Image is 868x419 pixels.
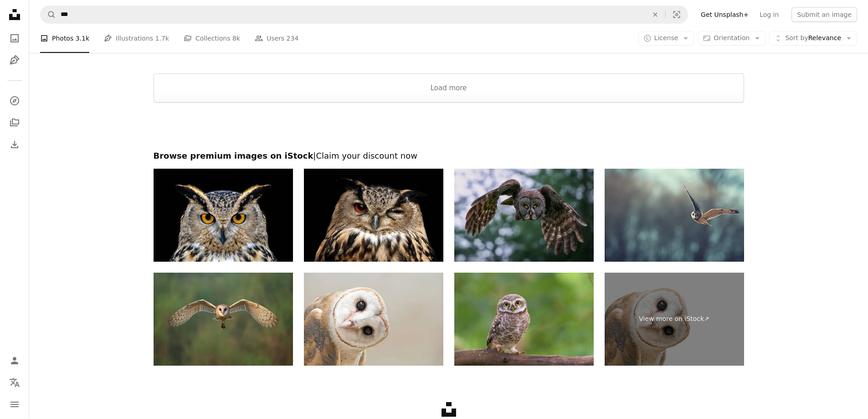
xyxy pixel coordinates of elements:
[714,34,750,41] span: Orientation
[754,7,784,22] a: Log in
[154,273,293,366] img: Barn Owl
[304,273,443,366] img: common barn owl ( Tyto albahead ) close up
[313,151,417,160] span: | Claim your discount now
[5,135,24,154] a: Download History
[154,73,744,103] button: Load more
[232,33,240,43] span: 8k
[785,34,808,41] span: Sort by
[645,6,665,23] button: Clear
[5,29,24,47] a: Photos
[41,6,56,23] button: Search Unsplash
[5,5,24,26] a: Home — Unsplash
[5,114,24,132] a: Collections
[695,7,754,22] a: Get Unsplash+
[5,92,24,110] a: Explore
[605,169,744,262] img: short eared owl flying
[104,24,169,53] a: Illustrations 1.7k
[454,273,594,366] img: Spotted owlet
[255,24,298,53] a: Users 234
[304,169,443,262] img: eagle owl
[605,273,744,366] a: View more on iStock↗
[638,31,694,46] button: License
[454,169,594,262] img: great gray owl flying towards me
[698,31,765,46] button: Orientation
[184,24,240,53] a: Collections 8k
[5,373,24,392] button: Language
[5,352,24,370] a: Log in / Sign up
[785,34,841,43] span: Relevance
[5,51,24,69] a: Illustrations
[666,6,688,23] button: Visual search
[791,7,857,22] button: Submit an image
[154,150,744,161] h2: Browse premium images on iStock
[154,169,293,262] img: Owl looking big eyes out of the darkness close
[40,5,688,24] form: Find visuals sitewide
[769,31,857,46] button: Sort byRelevance
[287,33,299,43] span: 234
[5,395,24,414] button: Menu
[654,34,678,41] span: License
[155,33,169,43] span: 1.7k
